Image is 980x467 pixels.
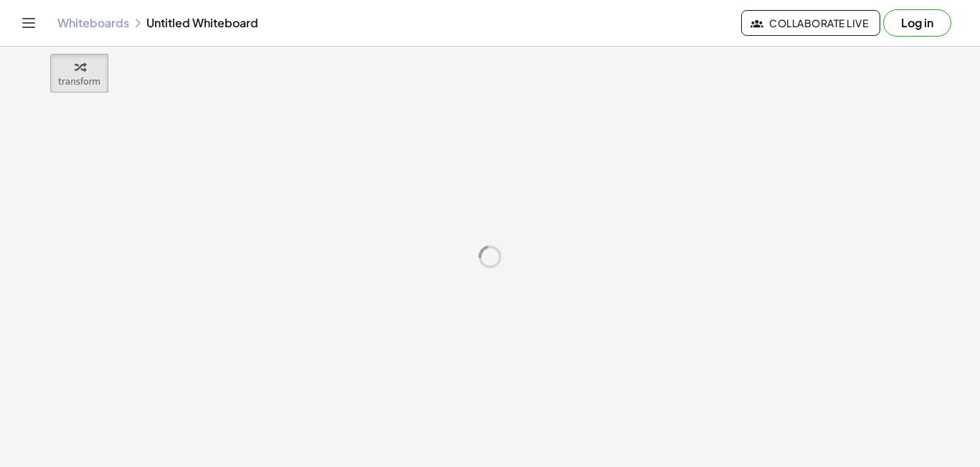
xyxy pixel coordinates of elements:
[753,16,868,29] span: Collaborate Live
[883,9,951,37] button: Log in
[17,11,40,34] button: Toggle navigation
[741,10,880,36] button: Collaborate Live
[50,54,108,93] button: transform
[58,77,100,87] span: transform
[57,16,129,30] a: Whiteboards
